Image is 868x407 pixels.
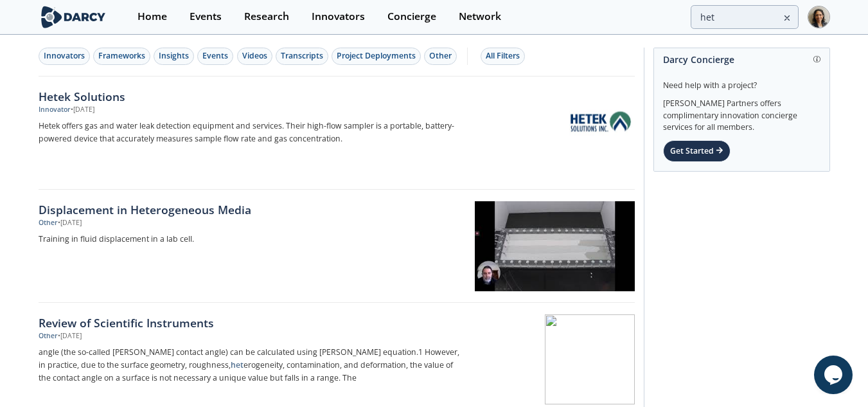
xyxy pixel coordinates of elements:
div: Network [459,12,501,22]
div: • [DATE] [58,218,82,228]
div: All Filters [486,50,520,62]
div: Insights [159,50,189,62]
div: Innovator [39,105,71,115]
div: Frameworks [98,50,145,62]
div: Need help with a project? [663,71,820,91]
div: Review of Scientific Instruments [39,314,464,331]
button: Innovators [39,48,90,65]
button: Other [424,48,457,65]
div: Innovators [312,12,365,22]
div: Other [429,50,452,62]
div: [PERSON_NAME] Partners offers complimentary innovation concierge services for all members. [663,91,820,134]
button: Project Deployments [332,48,421,65]
div: Transcripts [281,50,323,62]
div: • [DATE] [58,331,82,341]
div: Research [244,12,289,22]
iframe: chat widget [814,356,855,394]
img: Profile [808,6,830,28]
button: Events [197,48,233,65]
img: Hetek Solutions [569,90,632,153]
button: Transcripts [276,48,328,65]
div: Get Started [663,140,731,162]
div: Other [39,218,58,228]
div: Home [137,12,167,22]
img: information.svg [813,56,820,63]
p: Training in fluid displacement in a lab cell. [39,233,464,246]
p: angle (the so-called [PERSON_NAME] contact angle) can be calculated using [PERSON_NAME] equation.... [39,346,464,384]
div: Videos [242,50,267,62]
div: Innovators [44,50,85,62]
div: Events [202,50,228,62]
div: Darcy Concierge [663,48,820,71]
div: Hetek Solutions [39,88,464,105]
p: Hetek offers gas and water leak detection equipment and services. Their high-flow sampler is a po... [39,120,464,145]
strong: het [231,359,244,370]
a: Hetek Solutions Innovator •[DATE] Hetek offers gas and water leak detection equipment and service... [39,77,635,190]
button: All Filters [481,48,525,65]
button: Videos [237,48,272,65]
input: Advanced Search [691,5,799,29]
button: Insights [154,48,194,65]
div: Project Deployments [337,50,416,62]
button: Frameworks [93,48,150,65]
img: logo-wide.svg [39,6,109,28]
div: Events [190,12,222,22]
div: • [DATE] [71,105,94,115]
div: Displacement in Heterogeneous Media [39,201,464,218]
div: Other [39,331,58,341]
a: Displacement in Heterogeneous Media Other •[DATE] Training in fluid displacement in a lab cell. [39,190,635,303]
div: Concierge [387,12,436,22]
